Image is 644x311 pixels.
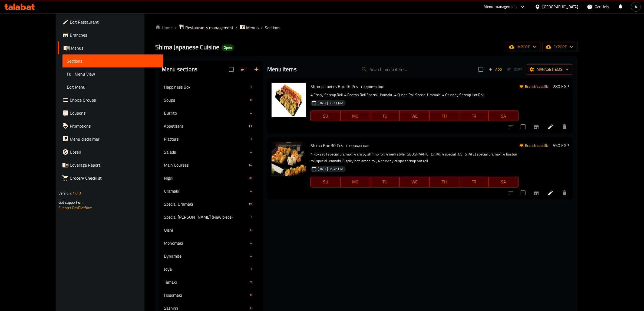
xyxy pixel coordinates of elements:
[164,188,248,194] span: Uramaki
[160,289,263,302] div: Hosomaki8
[487,65,504,74] button: Add
[58,158,163,171] a: Coverage Report
[248,293,254,298] span: 8
[635,4,637,10] span: A
[164,175,246,181] span: Nigiri
[160,250,263,263] div: Dynamite4
[526,64,573,74] button: Manage items
[523,143,551,148] span: Branch specific
[160,158,263,171] div: Main Courses14
[488,66,503,73] span: Add
[475,64,487,75] span: Select section
[248,279,254,285] div: items
[248,111,254,116] span: 4
[246,163,254,168] span: 14
[461,112,487,120] span: FR
[236,24,237,31] li: /
[248,149,254,155] div: items
[164,162,246,168] span: Main Courses
[432,112,457,120] span: TH
[185,24,233,31] span: Restaurants management
[164,227,248,233] div: Oishi
[248,188,254,194] div: items
[237,63,250,76] span: Sort sections
[248,280,254,285] span: 9
[248,137,254,142] span: 3
[58,106,163,119] a: Coupons
[553,83,569,90] h6: 280 EGP
[315,166,345,171] span: [DATE] 05:46 PM
[547,44,573,50] span: export
[372,112,398,120] span: TU
[248,189,254,194] span: 4
[523,84,551,89] span: Branch specific
[160,80,263,93] div: Happiness Box2
[160,237,263,250] div: Monomaki4
[58,171,163,184] a: Grocery Checklist
[459,111,489,121] button: FR
[489,111,518,121] button: SA
[313,112,338,120] span: SU
[62,54,163,67] a: Sections
[67,71,159,77] span: Full Menu View
[432,178,457,186] span: TH
[155,41,219,53] span: Shima Japanese Cuisine
[164,97,248,103] span: Soups
[315,101,345,106] span: [DATE] 05:11 PM
[164,149,248,155] div: Salads
[248,267,254,272] span: 3
[543,4,578,10] div: [GEOGRAPHIC_DATA]
[160,197,263,210] div: Special Uramaki19
[58,145,163,158] a: Upsell
[164,110,248,116] span: Burrito
[248,227,254,233] div: items
[70,123,159,129] span: Promotions
[343,112,368,120] span: MO
[70,19,159,25] span: Edit Restaurant
[58,119,163,132] a: Promotions
[248,253,254,259] div: items
[248,214,254,220] div: items
[164,279,248,285] span: Temaki
[430,111,459,121] button: TH
[179,24,233,31] a: Restaurants management
[248,292,254,298] div: items
[311,92,518,98] p: 4 Crispy Shrimp Roll, 4 Boston Roll Special Uramaki , 4 Queen Roll Special Uramaki, 4 Crunchy Shr...
[58,204,93,211] a: Support.OpsPlatform
[341,111,370,121] button: MO
[311,82,358,90] span: Shrimp Lovers Box 16 Pcs
[58,93,163,106] a: Choice Groups
[160,276,263,289] div: Temaki9
[343,178,368,186] span: MO
[160,132,263,145] div: Platters3
[344,143,371,149] div: Happiness Box
[484,4,517,10] div: Menu-management
[547,124,554,130] a: Edit menu item
[164,253,248,259] span: Dynamite
[248,228,254,233] span: 6
[530,120,543,133] button: Branch-specific-item
[491,178,516,186] span: SA
[248,97,254,103] div: items
[248,98,254,103] span: 8
[400,177,430,187] button: WE
[222,45,234,50] span: Open
[246,123,254,129] div: items
[175,24,177,31] li: /
[160,263,263,276] div: Joya3
[164,240,248,246] span: Monomaki
[70,162,159,168] span: Coverage Report
[487,65,504,74] span: Add item
[400,111,430,121] button: WE
[164,201,246,207] span: Special Uramaki
[311,141,343,150] span: Shima Box 30 Pcs
[248,84,254,90] div: items
[70,175,159,181] span: Grocery Checklist
[402,112,427,120] span: WE
[58,132,163,145] a: Menu disclaimer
